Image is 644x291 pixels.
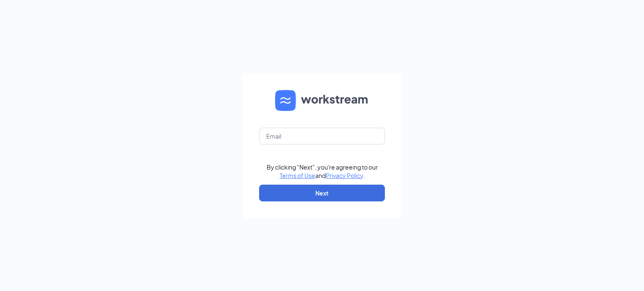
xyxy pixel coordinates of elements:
[280,172,315,179] a: Terms of Use
[259,185,385,201] button: Next
[326,172,363,179] a: Privacy Policy
[275,90,369,111] img: WS logo and Workstream text
[267,163,378,180] div: By clicking "Next", you're agreeing to our and .
[259,128,385,144] input: Email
